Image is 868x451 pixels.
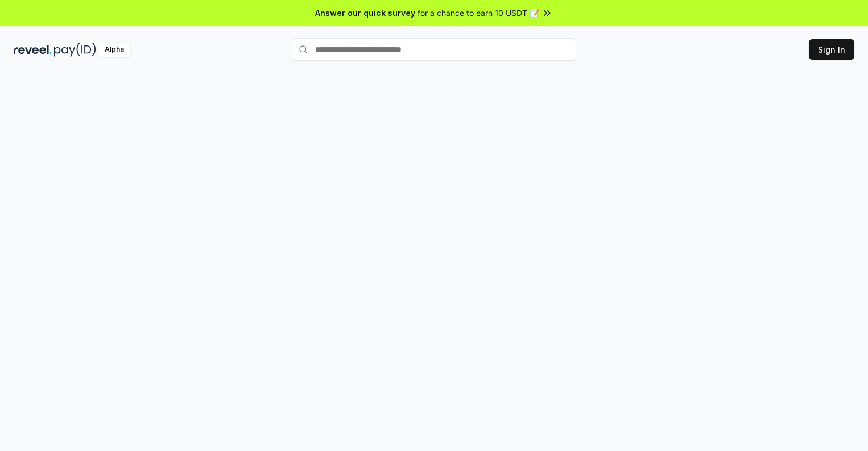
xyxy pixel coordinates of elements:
[315,7,415,19] span: Answer our quick survey
[418,7,539,19] span: for a chance to earn 10 USDT 📝
[809,39,854,60] button: Sign In
[14,43,52,57] img: reveel_dark
[98,43,130,57] div: Alpha
[54,43,96,57] img: pay_id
